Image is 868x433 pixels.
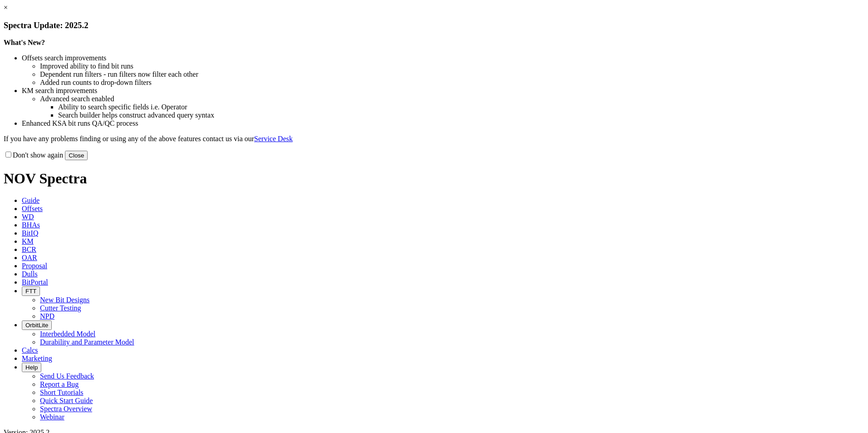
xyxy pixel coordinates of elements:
li: Added run counts to drop-down filters [40,79,864,87]
a: New Bit Designs [40,296,89,304]
strong: What's New? [4,39,45,46]
p: If you have any problems finding or using any of the above features contact us via our [4,135,864,143]
span: Marketing [22,354,52,362]
li: Dependent run filters - run filters now filter each other [40,70,864,79]
li: Offsets search improvements [22,54,864,62]
a: NPD [40,312,54,320]
a: × [4,4,8,11]
a: Durability and Parameter Model [40,338,134,346]
a: Service Desk [254,135,293,143]
h1: NOV Spectra [4,170,864,187]
span: OrbitLite [25,322,48,329]
a: Short Tutorials [40,389,84,396]
li: Enhanced KSA bit runs QA/QC process [22,119,864,128]
span: OAR [22,254,37,261]
span: FTT [25,288,36,295]
input: Don't show again [5,152,11,157]
a: Quick Start Guide [40,397,93,404]
label: Don't show again [4,151,63,159]
h3: Spectra Update: 2025.2 [4,20,864,30]
span: KM [22,237,34,245]
a: Spectra Overview [40,405,92,413]
span: Offsets [22,205,43,212]
li: Advanced search enabled [40,95,864,103]
li: Ability to search specific fields i.e. Operator [58,103,864,111]
span: WD [22,213,34,221]
a: Cutter Testing [40,304,81,312]
a: Report a Bug [40,380,79,388]
span: Dulls [22,270,38,278]
a: Webinar [40,413,64,421]
span: Proposal [22,262,47,270]
span: BHAs [22,221,40,229]
a: Interbedded Model [40,330,95,338]
span: Calcs [22,346,38,354]
li: Improved ability to find bit runs [40,62,864,70]
a: Send Us Feedback [40,372,94,380]
li: KM search improvements [22,87,864,95]
button: Close [65,151,88,160]
span: BitPortal [22,278,48,286]
span: Help [25,364,38,371]
span: BCR [22,246,36,253]
span: Guide [22,197,39,204]
span: BitIQ [22,229,38,237]
li: Search builder helps construct advanced query syntax [58,111,864,119]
